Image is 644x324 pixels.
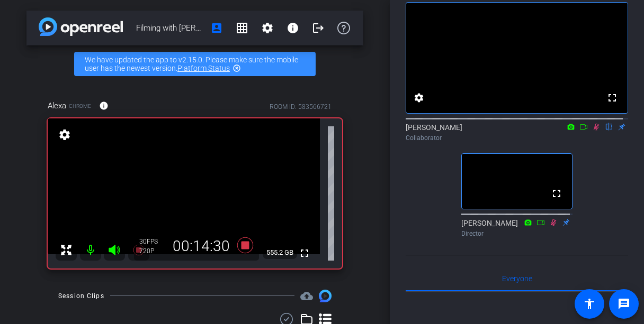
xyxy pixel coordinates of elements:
span: FPS [147,238,158,245]
mat-icon: highlight_off [232,64,241,72]
span: 555.2 GB [263,246,297,259]
div: [PERSON_NAME] [406,122,628,143]
span: Filming with [PERSON_NAME] [136,17,204,39]
mat-icon: fullscreen [298,247,311,260]
div: We have updated the app to v2.15.0. Please make sure the mobile user has the newest version. [74,52,316,76]
span: Destinations for your clips [300,290,313,302]
a: Platform Status [177,64,230,72]
mat-icon: info [99,101,109,110]
mat-icon: cloud_upload [300,290,313,302]
div: Collaborator [406,133,628,143]
img: Session clips [319,290,332,302]
mat-icon: fullscreen [550,187,563,200]
div: 00:14:30 [166,237,237,255]
mat-icon: grid_on [236,22,248,34]
span: Alexa [48,100,66,112]
div: ROOM ID: 583566721 [270,102,332,112]
div: 30 [139,237,166,246]
div: Director [461,229,573,238]
mat-icon: info [287,22,299,34]
img: app-logo [39,17,123,36]
mat-icon: logout [312,22,325,34]
mat-icon: accessibility [583,298,596,310]
span: Chrome [69,102,91,110]
mat-icon: settings [57,128,72,141]
mat-icon: account_box [210,22,223,34]
mat-icon: fullscreen [606,91,619,104]
div: [PERSON_NAME] [461,218,573,238]
mat-icon: settings [261,22,274,34]
mat-icon: message [618,298,630,310]
div: Session Clips [58,291,104,301]
mat-icon: flip [603,122,615,131]
span: Everyone [502,275,532,282]
mat-icon: settings [413,91,425,104]
div: 720P [139,247,166,255]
